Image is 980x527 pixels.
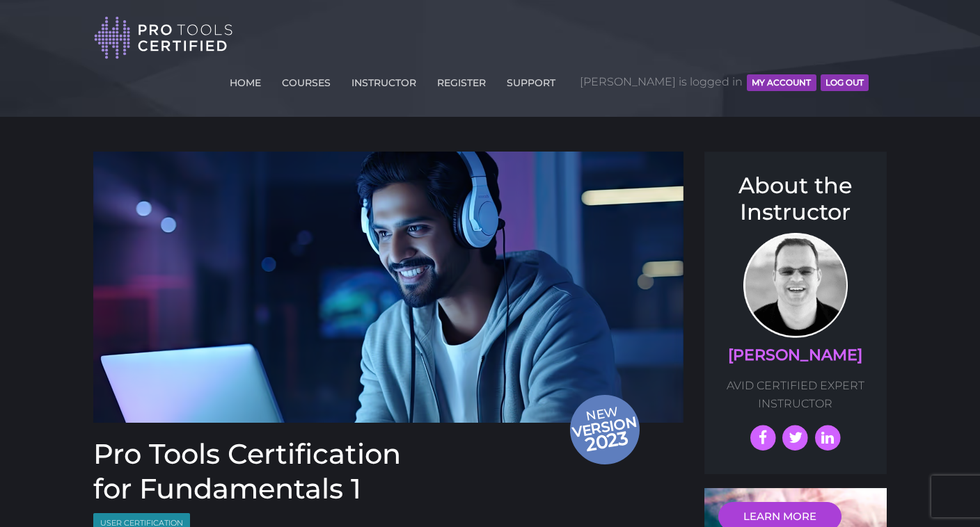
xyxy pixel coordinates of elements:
[747,74,816,91] button: MY ACCOUNT
[93,152,683,423] a: Newversion 2023
[743,233,848,338] img: AVID Expert Instructor, Professor Scott Beckett profile photo
[571,424,643,458] span: 2023
[94,15,233,60] img: Pro Tools Certified Logo
[348,69,420,91] a: INSTRUCTOR
[718,172,874,226] h3: About the Instructor
[718,377,874,412] p: AVID CERTIFIED EXPERT INSTRUCTOR
[503,69,559,91] a: SUPPORT
[821,74,869,91] button: Log Out
[93,437,683,506] h1: Pro Tools Certification for Fundamentals 1
[569,403,643,457] span: New
[434,69,489,91] a: REGISTER
[569,417,639,436] span: version
[728,346,862,364] a: [PERSON_NAME]
[278,69,334,91] a: COURSES
[226,69,264,91] a: HOME
[93,152,683,423] img: Pro tools certified Fundamentals 1 Course cover
[580,61,869,103] span: [PERSON_NAME] is logged in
